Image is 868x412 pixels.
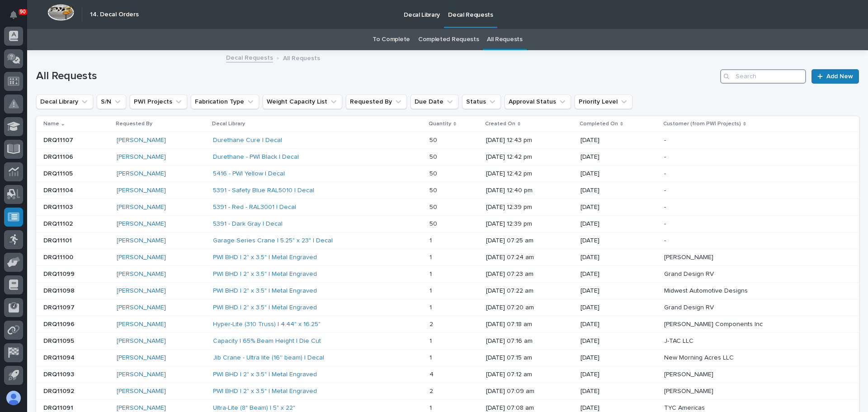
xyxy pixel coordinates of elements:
a: [PERSON_NAME] [117,337,166,345]
p: Customer (from PWI Projects) [663,119,741,129]
button: Fabrication Type [191,95,259,109]
a: To Complete [373,29,410,50]
p: [DATE] [580,270,656,278]
a: PWI BHD | 2" x 3.5" | Metal Engraved [213,270,317,278]
tr: DRQ11094DRQ11094 [PERSON_NAME] Jib Crane - Ultra lite (16'' beam) | Decal 11 [DATE] 07:15 am[DATE... [36,349,859,366]
a: [PERSON_NAME] [117,404,166,412]
p: 4 [429,369,435,379]
p: [DATE] [580,371,656,379]
p: [DATE] 07:09 am [486,388,574,395]
a: [PERSON_NAME] [117,254,166,261]
a: Decal Requests [226,52,273,62]
a: [PERSON_NAME] [117,270,166,278]
p: DRQ11093 [43,369,76,379]
p: [DATE] 12:43 pm [486,137,574,144]
button: PWI Projects [130,95,187,109]
p: Midwest Automotive Designs [664,285,750,295]
p: - [664,135,668,144]
a: 5416 - PWI Yellow | Decal [213,170,285,178]
p: [DATE] 07:18 am [486,321,574,328]
p: Created On [485,119,515,129]
h1: All Requests [36,70,717,83]
button: users-avatar [4,388,23,407]
p: - [664,152,668,161]
button: Requested By [346,95,407,109]
a: Completed Requests [418,29,479,50]
a: PWI BHD | 2" x 3.5" | Metal Engraved [213,304,317,312]
p: [DATE] 07:15 am [486,354,574,362]
p: Decal Library [212,119,245,129]
a: [PERSON_NAME] [117,321,166,328]
p: [PERSON_NAME] [664,386,715,395]
a: Ultra-Lite (8" Beam) | 5" x 22" [213,404,295,412]
tr: DRQ11102DRQ11102 [PERSON_NAME] 5391 - Dark Gray | Decal 5050 [DATE] 12:39 pm[DATE]-- [36,216,859,232]
tr: DRQ11097DRQ11097 [PERSON_NAME] PWI BHD | 2" x 3.5" | Metal Engraved 11 [DATE] 07:20 am[DATE]Grand... [36,299,859,316]
p: [DATE] [580,187,656,194]
p: 1 [429,235,434,245]
a: 5391 - Dark Gray | Decal [213,220,283,228]
tr: DRQ11105DRQ11105 [PERSON_NAME] 5416 - PWI Yellow | Decal 5050 [DATE] 12:42 pm[DATE]-- [36,166,859,182]
p: 50 [429,185,439,194]
a: Durethane - PWI Black | Decal [213,153,299,161]
p: 90 [20,9,26,15]
button: Due Date [410,95,458,109]
a: [PERSON_NAME] [117,287,166,295]
tr: DRQ11100DRQ11100 [PERSON_NAME] PWI BHD | 2" x 3.5" | Metal Engraved 11 [DATE] 07:24 am[DATE][PERS... [36,249,859,266]
span: Add New [826,73,853,80]
button: Approval Status [505,95,571,109]
p: 1 [429,285,434,295]
tr: DRQ11093DRQ11093 [PERSON_NAME] PWI BHD | 2" x 3.5" | Metal Engraved 44 [DATE] 07:12 am[DATE][PERS... [36,366,859,383]
p: 1 [429,269,434,278]
a: Garage Series Crane | 5.25" x 23" | Decal [213,237,333,245]
a: [PERSON_NAME] [117,137,166,144]
tr: DRQ11096DRQ11096 [PERSON_NAME] Hyper-Lite (310 Truss) | 4.44" x 16.25" 22 [DATE] 07:18 am[DATE][P... [36,316,859,333]
a: [PERSON_NAME] [117,153,166,161]
p: [DATE] [580,321,656,328]
p: [DATE] 07:24 am [486,254,574,261]
p: [DATE] [580,204,656,211]
a: PWI BHD | 2" x 3.5" | Metal Engraved [213,254,317,261]
p: [DATE] 12:39 pm [486,220,574,228]
p: 50 [429,135,439,144]
button: Weight Capacity List [263,95,342,109]
p: 2 [429,319,435,328]
a: [PERSON_NAME] [117,170,166,178]
p: Grand Design RV [664,269,716,278]
p: [PERSON_NAME] [664,369,715,379]
a: Durethane Cure | Decal [213,137,282,144]
p: TYC Americas [664,403,707,412]
p: [PERSON_NAME] [664,252,715,261]
a: [PERSON_NAME] [117,204,166,211]
p: DRQ11105 [43,168,75,178]
a: Jib Crane - Ultra lite (16'' beam) | Decal [213,354,324,362]
p: 50 [429,152,439,161]
p: [DATE] 12:39 pm [486,204,574,211]
a: [PERSON_NAME] [117,388,166,395]
p: 50 [429,218,439,228]
p: DRQ11101 [43,235,74,245]
p: DRQ11100 [43,252,75,261]
p: [DATE] 12:40 pm [486,187,574,194]
p: [DATE] [580,388,656,395]
h2: 14. Decal Orders [90,11,139,19]
p: [DATE] 07:12 am [486,371,574,379]
p: 1 [429,403,434,412]
p: 2 [429,386,435,395]
p: DRQ11097 [43,302,76,312]
p: [DATE] 07:23 am [486,270,574,278]
tr: DRQ11101DRQ11101 [PERSON_NAME] Garage Series Crane | 5.25" x 23" | Decal 11 [DATE] 07:25 am[DATE]-- [36,232,859,249]
p: - [664,218,668,228]
a: 5391 - Red - RAL3001 | Decal [213,204,296,211]
p: DRQ11091 [43,403,75,412]
p: [DATE] 12:42 pm [486,170,574,178]
tr: DRQ11106DRQ11106 [PERSON_NAME] Durethane - PWI Black | Decal 5050 [DATE] 12:42 pm[DATE]-- [36,149,859,166]
a: PWI BHD | 2" x 3.5" | Metal Engraved [213,287,317,295]
p: [DATE] [580,337,656,345]
p: DRQ11092 [43,386,76,395]
p: 50 [429,168,439,178]
div: Notifications90 [11,11,23,25]
button: Decal Library [36,95,93,109]
p: - [664,235,668,245]
p: [DATE] [580,254,656,261]
p: 1 [429,302,434,312]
